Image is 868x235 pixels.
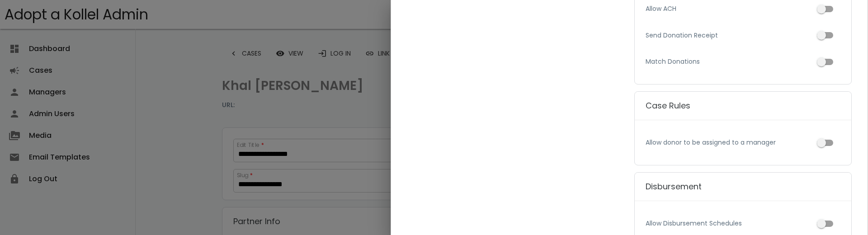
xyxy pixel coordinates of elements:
[646,180,702,194] p: Disbursement
[646,57,840,66] label: Match Donations
[646,4,840,14] label: Allow ACH
[646,99,690,113] p: Case Rules
[646,219,840,228] label: Allow Disbursement Schedules
[646,31,840,40] label: Send Donation Receipt
[646,138,840,147] label: Allow donor to be assigned to a manager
